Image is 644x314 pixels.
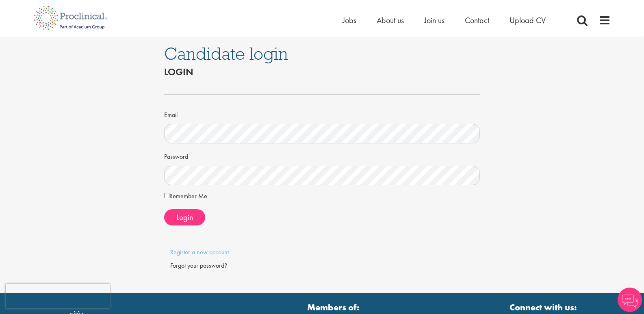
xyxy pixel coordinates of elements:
[164,67,480,77] h2: Login
[176,212,193,223] span: Login
[424,15,445,26] a: Join us
[195,301,472,314] strong: Members of:
[377,15,404,26] a: About us
[164,191,207,201] label: Remember Me
[618,288,642,312] img: Chatbot
[164,193,169,198] input: Remember Me
[6,284,110,308] iframe: reCAPTCHA
[164,43,288,65] span: Candidate login
[170,261,474,271] div: Forgot your password?
[510,301,579,314] strong: Connect with us:
[164,209,205,225] button: Login
[510,15,546,26] a: Upload CV
[170,248,229,256] a: Register a new account
[164,149,188,162] label: Password
[164,108,178,120] label: Email
[465,15,489,26] a: Contact
[343,15,356,26] a: Jobs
